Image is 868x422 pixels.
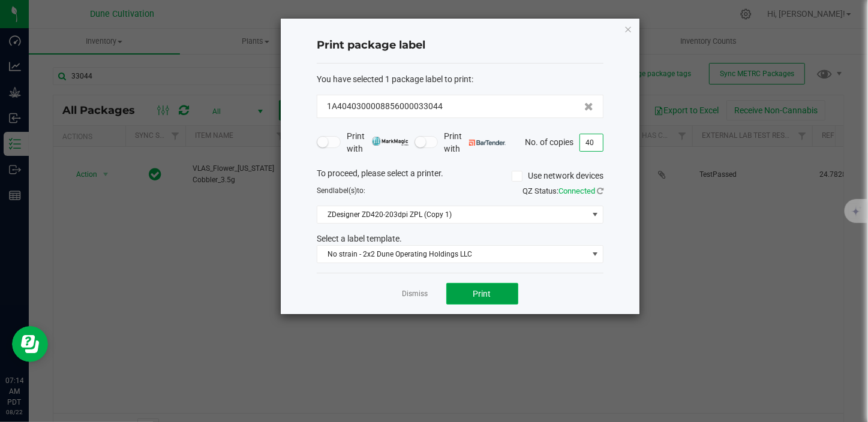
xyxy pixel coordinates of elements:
span: No. of copies [525,137,573,146]
h4: Print package label [317,38,603,53]
img: bartender.png [469,140,506,146]
span: Print [473,289,491,299]
a: Dismiss [403,289,428,299]
span: Print with [347,130,409,155]
span: You have selected 1 package label to print [317,74,471,84]
div: : [317,73,603,86]
div: Select a label template. [308,233,612,245]
span: No strain - 2x2 Dune Operating Holdings LLC [317,246,588,263]
iframe: Resource center [12,326,48,362]
div: To proceed, please select a printer. [308,167,612,185]
span: ZDesigner ZD420-203dpi ZPL (Copy 1) [317,206,588,223]
img: mark_magic_cybra.png [372,137,409,146]
span: Print with [444,130,506,155]
span: QZ Status: [522,186,603,195]
span: Connected [558,186,595,195]
span: 1A4040300008856000033044 [327,100,443,113]
button: Print [446,283,518,305]
label: Use network devices [512,170,603,182]
span: label(s) [333,186,357,195]
span: Send to: [317,186,365,195]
